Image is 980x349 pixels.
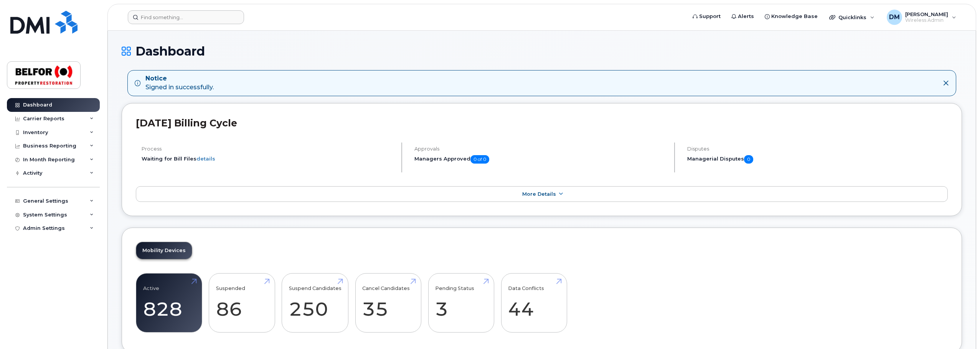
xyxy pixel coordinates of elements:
[362,278,414,328] a: Cancel Candidates 35
[687,155,948,164] h5: Managerial Disputes
[145,74,214,92] div: Signed in successfully.
[414,146,668,152] h4: Approvals
[289,278,342,328] a: Suspend Candidates 250
[744,155,753,164] span: 0
[435,278,487,328] a: Pending Status 3
[122,44,962,58] h1: Dashboard
[216,278,268,328] a: Suspended 86
[136,117,948,129] h2: [DATE] Billing Cycle
[522,191,556,197] span: More Details
[414,155,668,164] h5: Managers Approved
[142,146,395,152] h4: Process
[196,156,215,162] a: details
[145,74,214,83] strong: Notice
[687,146,948,152] h4: Disputes
[470,155,489,164] span: 0 of 0
[143,278,195,328] a: Active 828
[136,242,192,259] a: Mobility Devices
[142,155,395,162] li: Waiting for Bill Files
[508,278,560,328] a: Data Conflicts 44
